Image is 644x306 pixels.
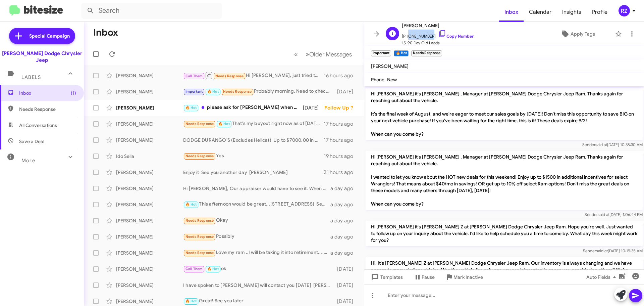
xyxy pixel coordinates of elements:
div: Possibly [183,233,330,241]
input: Search [81,3,222,19]
span: (1) [71,90,76,96]
div: [PERSON_NAME] [116,217,183,224]
button: Apply Tags [543,28,612,40]
span: Needs Response [185,154,214,158]
span: said at [595,142,607,147]
a: Copy Number [438,34,474,39]
span: Auto Fields [586,271,619,283]
h1: Inbox [93,27,118,38]
div: [PERSON_NAME] [116,250,183,256]
span: Save a Deal [19,138,44,145]
small: 🔥 Hot [394,50,408,56]
span: Needs Response [185,234,214,239]
div: [PERSON_NAME] [116,72,183,79]
div: a day ago [330,201,359,208]
a: Insights [557,2,587,22]
div: [PERSON_NAME] [116,298,183,305]
div: [DATE] [334,282,359,289]
span: [PERSON_NAME] [402,21,474,30]
span: Needs Response [185,218,214,223]
span: Needs Response [185,122,214,126]
a: Profile [587,2,613,22]
span: Mark Inactive [453,271,483,283]
div: [DATE] [334,298,359,305]
span: said at [596,248,608,253]
div: Ido Sella [116,153,183,160]
div: Great! See you later [183,297,334,305]
button: RZ [613,5,637,16]
p: Hi [PERSON_NAME] it's [PERSON_NAME] , Manager at [PERSON_NAME] Dodge Chrysler Jeep Ram. Thanks ag... [366,88,643,140]
button: Previous [290,47,302,61]
a: Calendar [524,2,557,22]
span: Apply Tags [571,28,595,40]
div: ok [183,265,334,273]
div: 17 hours ago [324,121,359,127]
span: Labels [21,74,41,80]
span: Inbox [19,90,76,96]
div: [PERSON_NAME] [116,169,183,176]
small: Needs Response [411,50,442,56]
div: a day ago [330,185,359,192]
span: Needs Response [185,251,214,255]
span: Sender [DATE] 10:19:35 AM [583,248,643,253]
button: Auto Fields [581,271,624,283]
div: 17 hours ago [324,137,359,143]
div: [PERSON_NAME] [116,266,183,272]
span: 🔥 Hot [185,299,197,303]
div: [DATE] [303,104,324,111]
span: 🔥 Hot [185,105,197,110]
span: 🔥 Hot [218,122,230,126]
span: Important [185,89,203,94]
div: Enjoy it See you another day [PERSON_NAME] [183,169,324,176]
div: [PERSON_NAME] [116,121,183,127]
div: [PERSON_NAME] [116,185,183,192]
div: 19 hours ago [324,153,359,160]
button: Templates [364,271,408,283]
span: Pause [422,271,435,283]
div: That's my buyout right now as of [DATE] [183,120,324,128]
span: [PHONE_NUMBER] [402,30,474,40]
nav: Page navigation example [290,47,356,61]
div: please ask for [PERSON_NAME] when you come in [DATE] [183,104,303,112]
span: 🔥 Hot [207,267,219,271]
div: a day ago [330,217,359,224]
div: [PERSON_NAME] [116,201,183,208]
p: Hi [PERSON_NAME] it's [PERSON_NAME] , Manager at [PERSON_NAME] Dodge Chrysler Jeep Ram. Thanks ag... [366,151,643,210]
button: Pause [408,271,440,283]
span: Templates [370,271,403,283]
div: [PERSON_NAME] [116,104,183,111]
span: 15-90 Day Old Leads [402,40,474,46]
p: Hi! It's [PERSON_NAME] Z at [PERSON_NAME] Dodge Chrysler Jeep Ram. Our inventory is always changi... [366,257,643,282]
div: This afternoon would be great...[STREET_ADDRESS] See you soon [PERSON_NAME] [183,201,330,208]
div: a day ago [330,233,359,240]
span: Needs Response [223,89,252,94]
span: New [387,77,397,83]
span: Call Them [185,267,203,271]
a: Special Campaign [9,28,75,44]
span: All Conversations [19,122,57,129]
p: Hi [PERSON_NAME] it's [PERSON_NAME] Z at [PERSON_NAME] Dodge Chrysler Jeep Ram. Hope you're well.... [366,221,643,246]
div: Love my ram ..I will be taking it into retirement.... thks jtb [183,249,330,257]
button: Next [302,47,356,61]
div: [DATE] [334,88,359,95]
span: Sender [DATE] 10:38:30 AM [582,142,643,147]
span: More [21,158,35,164]
div: 16 hours ago [324,72,359,79]
div: [PERSON_NAME] [116,88,183,95]
div: [DATE] [334,266,359,272]
div: [PERSON_NAME] [116,233,183,240]
span: 🔥 Hot [185,202,197,207]
div: Hi [PERSON_NAME], Our appraiser would have to see it. When would you like to stop in? I can set a... [183,185,330,192]
div: RZ [619,5,630,16]
span: said at [598,212,609,217]
div: DODGE DURANGO'S (Excludes Hellcat) Up to $7000.00 in Rebates and Incentives for qualifying clients. [183,137,324,143]
a: Inbox [499,2,524,22]
span: Sender [DATE] 1:06:44 PM [585,212,643,217]
div: Probably morning. Need to check sched, thank u [183,88,334,95]
span: Needs Response [19,106,76,113]
span: Phone [371,77,384,83]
